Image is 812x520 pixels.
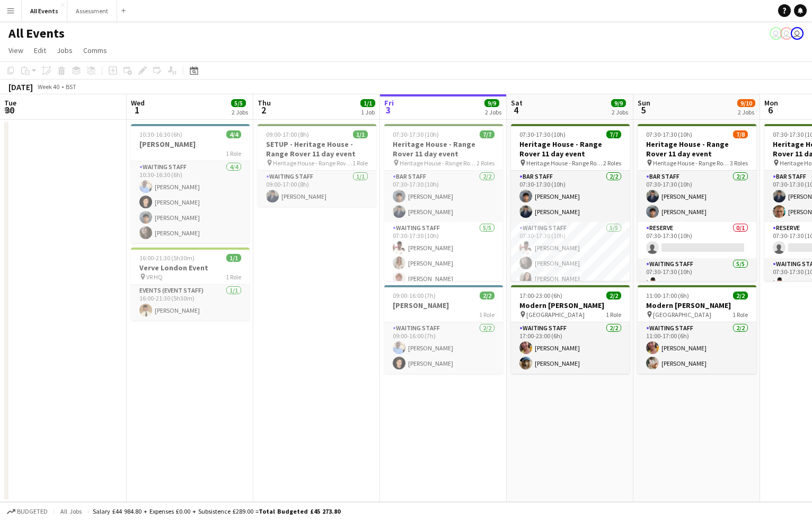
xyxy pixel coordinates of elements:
[606,292,621,299] span: 2/2
[8,25,65,41] h1: All Events
[480,130,495,138] span: 7/7
[232,108,248,116] div: 2 Jobs
[653,159,730,167] span: Heritage House - Range Rover 11 day event
[638,258,756,356] app-card-role: Waiting Staff5/507:30-17:30 (10h)[PERSON_NAME]
[730,159,748,167] span: 3 Roles
[638,222,756,258] app-card-role: Reserve0/107:30-17:30 (10h)
[131,139,250,149] h3: [PERSON_NAME]
[519,130,566,138] span: 07:30-17:30 (10h)
[226,254,241,262] span: 1/1
[764,98,778,108] span: Mon
[393,292,436,299] span: 09:00-16:00 (7h)
[511,139,630,158] h3: Heritage House - Range Rover 11 day event
[258,171,376,207] app-card-role: Waiting Staff1/109:00-17:00 (8h)[PERSON_NAME]
[733,292,748,299] span: 2/2
[606,311,621,319] span: 1 Role
[384,301,503,310] h3: [PERSON_NAME]
[612,108,628,116] div: 2 Jobs
[638,139,756,158] h3: Heritage House - Range Rover 11 day event
[35,83,61,91] span: Week 40
[384,222,503,320] app-card-role: Waiting Staff5/507:30-17:30 (10h)[PERSON_NAME][PERSON_NAME][PERSON_NAME]
[511,171,630,222] app-card-role: Bar Staff2/207:30-17:30 (10h)[PERSON_NAME][PERSON_NAME]
[476,159,495,167] span: 2 Roles
[638,124,756,281] app-job-card: 07:30-17:30 (10h)7/8Heritage House - Range Rover 11 day event Heritage House - Range Rover 11 day...
[83,46,107,55] span: Comms
[4,43,28,57] a: View
[511,301,630,310] h3: Modern [PERSON_NAME]
[511,98,523,108] span: Sat
[131,248,250,321] app-job-card: 16:00-21:30 (5h30m)1/1Verve London Event VR HQ1 RoleEvents (Event Staff)1/116:00-21:30 (5h30m)[PE...
[511,285,630,374] app-job-card: 17:00-23:00 (6h)2/2Modern [PERSON_NAME] [GEOGRAPHIC_DATA]1 RoleWaiting Staff2/217:00-23:00 (6h)[P...
[8,82,33,92] div: [DATE]
[146,273,163,281] span: VR HQ
[653,311,711,319] span: [GEOGRAPHIC_DATA]
[353,130,368,138] span: 1/1
[384,124,503,281] app-job-card: 07:30-17:30 (10h)7/7Heritage House - Range Rover 11 day event Heritage House - Range Rover 11 day...
[361,108,375,116] div: 1 Job
[606,130,621,138] span: 7/7
[393,130,439,138] span: 07:30-17:30 (10h)
[360,99,375,107] span: 1/1
[384,285,503,374] app-job-card: 09:00-16:00 (7h)2/2[PERSON_NAME]1 RoleWaiting Staff2/209:00-16:00 (7h)[PERSON_NAME][PERSON_NAME]
[519,292,562,299] span: 17:00-23:00 (6h)
[526,159,603,167] span: Heritage House - Range Rover 11 day event
[638,301,756,310] h3: Modern [PERSON_NAME]
[638,285,756,374] div: 11:00-17:00 (6h)2/2Modern [PERSON_NAME] [GEOGRAPHIC_DATA]1 RoleWaiting Staff2/211:00-17:00 (6h)[P...
[139,130,182,138] span: 10:30-16:30 (6h)
[384,139,503,158] h3: Heritage House - Range Rover 11 day event
[273,159,352,167] span: Heritage House - Range Rover 11 day event
[93,507,340,515] div: Salary £44 984.80 + Expenses £0.00 + Subsistence £289.00 =
[738,108,755,116] div: 2 Jobs
[400,159,476,167] span: Heritage House - Range Rover 11 day event
[638,322,756,374] app-card-role: Waiting Staff2/211:00-17:00 (6h)[PERSON_NAME][PERSON_NAME]
[226,273,241,281] span: 1 Role
[131,124,250,243] div: 10:30-16:30 (6h)4/4[PERSON_NAME]1 RoleWaiting Staff4/410:30-16:30 (6h)[PERSON_NAME][PERSON_NAME][...
[139,254,195,262] span: 16:00-21:30 (5h30m)
[780,27,793,40] app-user-avatar: Nathan Wong
[17,508,48,515] span: Budgeted
[3,104,16,116] span: 30
[22,1,67,21] button: All Events
[129,104,145,116] span: 1
[526,311,585,319] span: [GEOGRAPHIC_DATA]
[737,99,755,107] span: 9/10
[511,222,630,320] app-card-role: Waiting Staff5/507:30-17:30 (10h)[PERSON_NAME][PERSON_NAME][PERSON_NAME]
[258,139,376,158] h3: SETUP - Heritage House - Range Rover 11 day event
[231,99,246,107] span: 5/5
[511,124,630,281] app-job-card: 07:30-17:30 (10h)7/7Heritage House - Range Rover 11 day event Heritage House - Range Rover 11 day...
[479,311,495,319] span: 1 Role
[352,159,368,167] span: 1 Role
[258,124,376,207] div: 09:00-17:00 (8h)1/1SETUP - Heritage House - Range Rover 11 day event Heritage House - Range Rover...
[34,46,46,55] span: Edit
[131,98,145,108] span: Wed
[131,285,250,321] app-card-role: Events (Event Staff)1/116:00-21:30 (5h30m)[PERSON_NAME]
[638,98,650,108] span: Sun
[770,27,782,40] app-user-avatar: Nathan Wong
[485,108,501,116] div: 2 Jobs
[732,311,748,319] span: 1 Role
[646,292,689,299] span: 11:00-17:00 (6h)
[131,161,250,243] app-card-role: Waiting Staff4/410:30-16:30 (6h)[PERSON_NAME][PERSON_NAME][PERSON_NAME][PERSON_NAME]
[384,322,503,374] app-card-role: Waiting Staff2/209:00-16:00 (7h)[PERSON_NAME][PERSON_NAME]
[67,1,117,21] button: Assessment
[484,99,499,107] span: 9/9
[603,159,621,167] span: 2 Roles
[58,507,84,515] span: All jobs
[57,46,73,55] span: Jobs
[636,104,650,116] span: 5
[791,27,804,40] app-user-avatar: Nathan Wong
[383,104,394,116] span: 3
[384,171,503,222] app-card-role: Bar Staff2/207:30-17:30 (10h)[PERSON_NAME][PERSON_NAME]
[611,99,626,107] span: 9/9
[638,171,756,222] app-card-role: Bar Staff2/207:30-17:30 (10h)[PERSON_NAME][PERSON_NAME]
[511,322,630,374] app-card-role: Waiting Staff2/217:00-23:00 (6h)[PERSON_NAME][PERSON_NAME]
[226,149,241,157] span: 1 Role
[266,130,309,138] span: 09:00-17:00 (8h)
[52,43,77,57] a: Jobs
[30,43,50,57] a: Edit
